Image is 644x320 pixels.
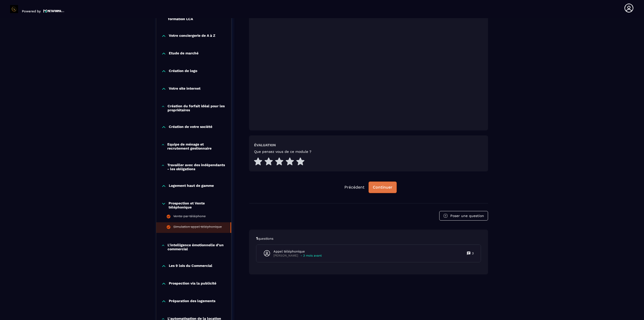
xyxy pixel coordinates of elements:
[340,182,369,193] button: Précédent
[10,5,18,13] img: logo-branding
[169,86,200,91] p: Votre site internet
[169,33,215,39] p: Votre conciergerie de A à Z
[169,201,226,209] p: Prospection et Vente téléphonique
[169,125,212,130] p: Création de votre société
[167,142,226,150] p: Equipe de ménage et recrutement gestionnaire
[472,251,474,255] p: 3
[254,150,311,154] h5: Que pensez vous de ce module ?
[168,104,226,112] p: Création du forfait idéal pour les propriétaires
[273,254,298,258] p: [PERSON_NAME]
[168,243,226,251] p: L'intelligence émotionnelle d’un commercial
[273,249,322,254] p: Appel téléphonique
[258,237,273,240] span: questions
[173,225,222,230] div: Simulation appel téléphonique
[169,51,198,56] p: Etude de marché
[369,182,397,193] button: Continuer
[169,299,215,304] p: Préparation des logements
[169,264,212,269] p: Les 9 lois du Commercial
[373,185,392,190] div: Continuer
[22,9,41,13] p: Powered by
[254,143,276,147] h6: Évaluation
[43,9,64,13] img: logo
[167,163,226,171] p: Travailler avec des indépendants - les obligations
[439,211,488,221] button: Poser une question
[169,184,214,189] p: Logement haut de gamme
[169,69,197,74] p: Création de logo
[169,281,216,286] p: Prospection via la publicité
[173,214,206,220] div: Vente par téléphone
[301,254,322,258] p: - 3 mois avant
[256,236,481,241] p: 1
